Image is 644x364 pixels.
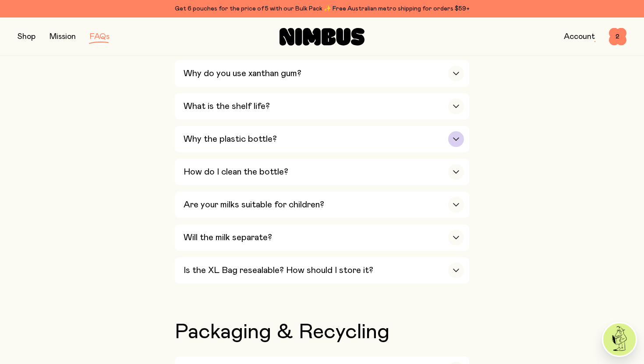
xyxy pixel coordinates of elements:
a: Mission [50,33,76,41]
h2: Packaging & Recycling [175,322,469,343]
button: What is the shelf life? [175,93,469,119]
button: How do I clean the bottle? [175,159,469,185]
h3: Will the milk separate? [184,232,272,243]
a: FAQs [90,33,110,41]
h3: Is the XL Bag resealable? How should I store it? [184,265,373,276]
h3: Why the plastic bottle? [184,134,277,144]
h3: What is the shelf life? [184,101,270,112]
div: Get 6 pouches for the price of 5 with our Bulk Pack ✨ Free Australian metro shipping for orders $59+ [18,3,626,14]
button: Why the plastic bottle? [175,126,469,152]
button: Will the milk separate? [175,224,469,251]
button: Is the XL Bag resealable? How should I store it? [175,257,469,283]
h3: Why do you use xanthan gum? [184,68,301,79]
button: Why do you use xanthan gum? [175,60,469,87]
a: Account [564,33,595,41]
button: Are your milks suitable for children? [175,192,469,218]
h3: How do I clean the bottle? [184,167,288,177]
h3: Are your milks suitable for children? [184,199,324,210]
img: agent [603,323,636,356]
button: 2 [609,28,626,45]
